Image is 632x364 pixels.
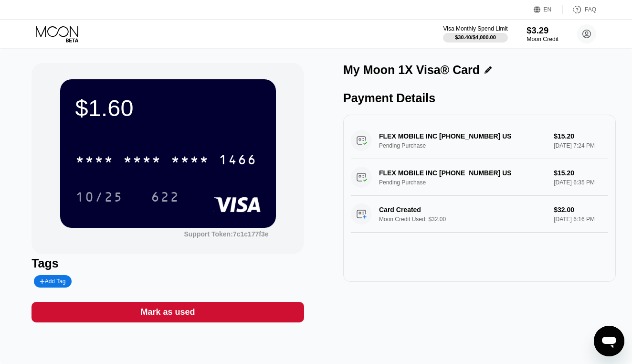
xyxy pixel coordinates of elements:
[534,5,563,14] div: EN
[34,275,71,288] div: Add Tag
[32,302,304,322] div: Mark as used
[141,307,195,318] div: Mark as used
[527,25,558,35] div: $3.29
[75,95,261,121] div: $1.60
[40,278,65,285] div: Add Tag
[594,326,624,356] iframe: Button to launch messaging window
[32,257,304,270] div: Tags
[455,34,496,40] div: $30.40 / $4,000.00
[75,191,123,206] div: 10/25
[219,153,257,169] div: 1466
[585,6,596,13] div: FAQ
[527,36,558,43] div: Moon Credit
[343,91,616,105] div: Payment Details
[527,25,558,43] div: $3.29Moon Credit
[184,230,268,238] div: Support Token: 7c1c177f3e
[343,63,480,77] div: My Moon 1X Visa® Card
[68,185,130,209] div: 10/25
[544,6,552,13] div: EN
[443,25,507,43] div: Visa Monthly Spend Limit$30.40/$4,000.00
[184,230,268,238] div: Support Token:7c1c177f3e
[144,185,187,209] div: 622
[563,5,596,14] div: FAQ
[151,191,179,206] div: 622
[443,25,507,32] div: Visa Monthly Spend Limit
